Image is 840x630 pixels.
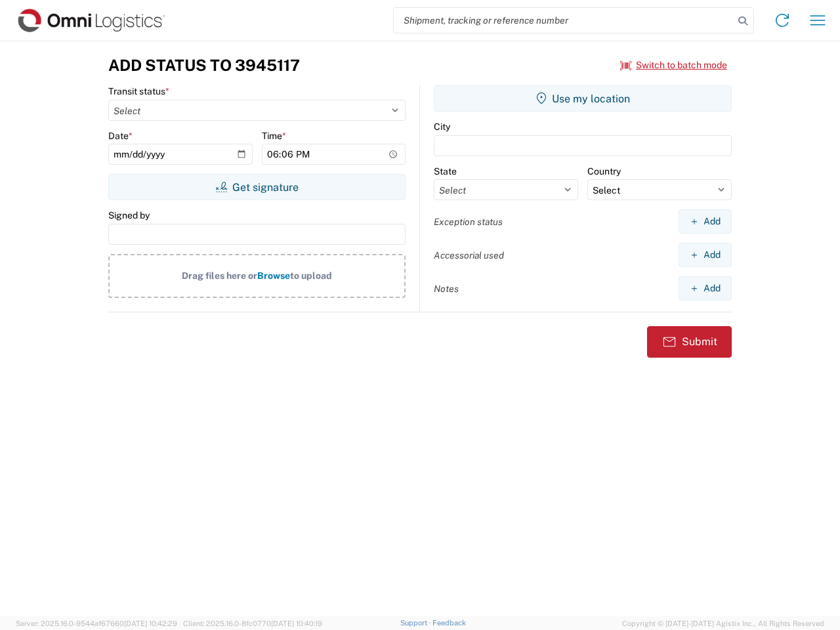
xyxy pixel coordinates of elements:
[434,85,732,112] button: Use my location
[108,56,300,75] h3: Add Status to 3945117
[679,243,732,267] button: Add
[108,174,406,200] button: Get signature
[182,270,257,281] span: Drag files here or
[124,619,177,627] span: [DATE] 10:42:29
[108,209,150,221] label: Signed by
[108,130,133,142] label: Date
[647,326,732,358] button: Submit
[620,54,727,76] button: Switch to batch mode
[432,619,466,627] a: Feedback
[434,165,457,177] label: State
[400,619,433,627] a: Support
[622,618,824,629] span: Copyright © [DATE]-[DATE] Agistix Inc., All Rights Reserved
[679,276,732,301] button: Add
[587,165,621,177] label: Country
[394,8,734,33] input: Shipment, tracking or reference number
[434,283,459,295] label: Notes
[183,619,322,627] span: Client: 2025.16.0-8fc0770
[257,270,290,281] span: Browse
[271,619,322,627] span: [DATE] 10:40:19
[108,85,169,97] label: Transit status
[290,270,332,281] span: to upload
[434,216,503,228] label: Exception status
[434,249,504,261] label: Accessorial used
[434,121,450,133] label: City
[262,130,286,142] label: Time
[679,209,732,234] button: Add
[16,619,177,627] span: Server: 2025.16.0-9544af67660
